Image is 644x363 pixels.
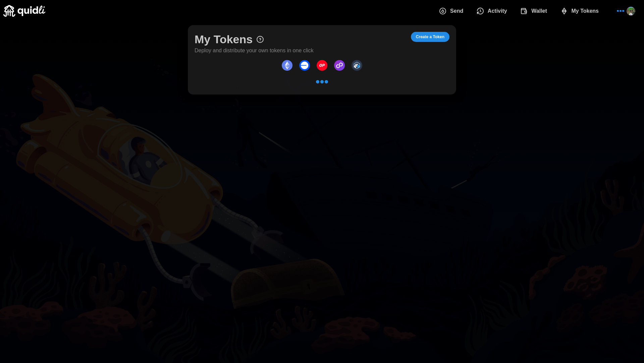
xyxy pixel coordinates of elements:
[531,4,547,18] span: Wallet
[195,47,314,55] p: Deploy and distribute your own tokens in one click
[350,58,364,72] button: Arbitrum
[280,58,294,72] button: Ethereum
[299,60,310,71] img: Base
[332,58,346,72] button: Polygon
[433,4,471,18] button: Send
[195,32,253,47] h1: My Tokens
[298,58,312,72] button: Base
[352,60,362,71] img: Arbitrum
[450,4,463,18] span: Send
[411,32,449,42] button: Create a Token
[627,7,635,15] img: original
[515,4,555,18] button: Wallet
[488,4,507,18] span: Activity
[416,32,444,42] span: Create a Token
[334,60,345,71] img: Polygon
[282,60,292,71] img: Ethereum
[315,58,329,72] button: Optimism
[572,4,599,18] span: My Tokens
[317,60,327,71] img: Optimism
[3,5,45,17] img: Quidli
[555,4,606,18] button: My Tokens
[471,4,515,18] button: Activity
